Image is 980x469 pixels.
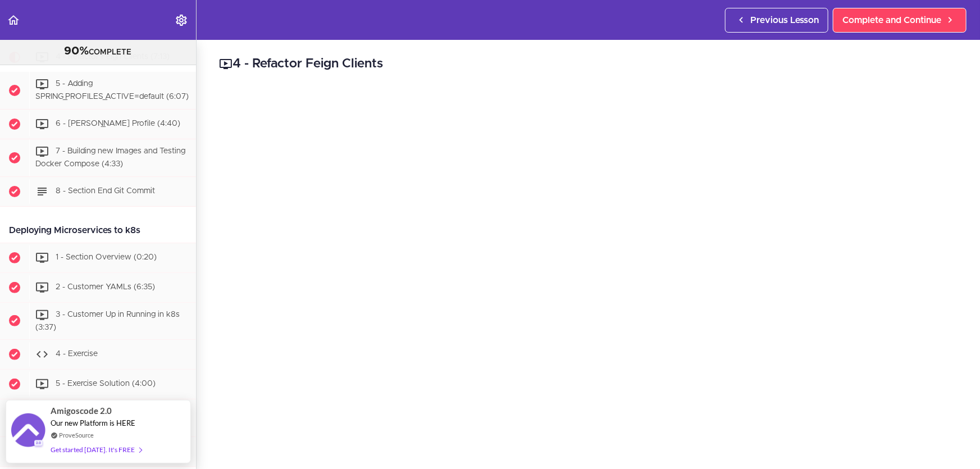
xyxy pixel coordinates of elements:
h2: 4 - Refactor Feign Clients [219,54,958,74]
span: Amigoscode 2.0 [51,404,112,417]
span: Complete and Continue [842,13,941,27]
span: 4 - Exercise [56,350,98,358]
img: provesource social proof notification image [11,413,45,450]
span: 8 - Section End Git Commit [56,187,155,195]
span: Previous Lesson [750,13,819,27]
a: Previous Lesson [725,8,828,33]
a: ProveSource [59,430,94,440]
span: 5 - Exercise Solution (4:00) [56,380,156,388]
span: 7 - Building new Images and Testing Docker Compose (4:33) [35,147,185,168]
span: 3 - Customer Up in Running in k8s (3:37) [35,311,180,331]
svg: Settings Menu [175,13,188,27]
div: COMPLETE [14,44,182,59]
svg: Back to course curriculum [7,13,20,27]
span: Our new Platform is HERE [51,418,135,427]
span: 6 - [PERSON_NAME] Profile (4:40) [56,120,180,128]
span: 90% [65,45,89,57]
div: Get started [DATE]. It's FREE [51,443,142,456]
span: 1 - Section Overview (0:20) [56,253,157,261]
span: 2 - Customer YAMLs (6:35) [56,283,155,291]
a: Complete and Continue [833,8,967,33]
